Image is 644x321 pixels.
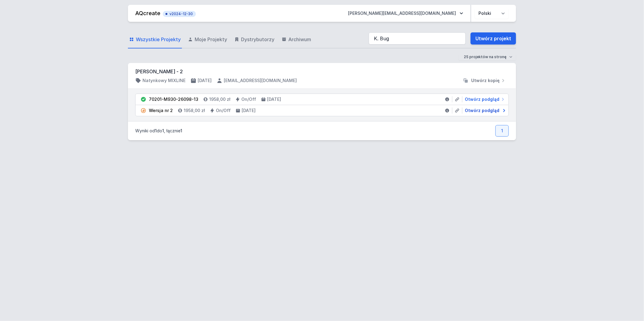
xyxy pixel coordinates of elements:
[135,68,509,75] h3: [PERSON_NAME] - 2
[184,108,205,114] h4: 1958,00 zł
[216,108,231,114] h4: On/Off
[471,32,516,45] a: Utwórz projekt
[143,78,186,84] h4: Natynkowy MIXLINE
[187,31,228,48] a: Moje Projekty
[267,96,281,102] h4: [DATE]
[149,96,198,102] div: 70201-M930-26098-13
[135,128,182,134] p: Wyniki od do , łącznie
[140,108,146,114] img: pending.svg
[241,96,256,102] h4: On/Off
[475,8,509,19] select: Wybierz język
[288,36,311,43] span: Archiwum
[209,96,230,102] h4: 1958,00 zł
[155,128,157,133] span: 1
[163,10,196,17] button: v2024-12-30
[162,128,164,133] span: 1
[462,108,506,114] a: Otwórz podgląd
[180,128,182,133] span: 1
[460,78,509,84] button: Utwórz kopię
[198,78,212,84] h4: [DATE]
[166,12,193,16] span: v2024-12-30
[462,96,506,102] a: Otwórz podgląd
[241,36,274,43] span: Dystrybutorzy
[280,31,312,48] a: Archiwum
[471,78,500,84] span: Utwórz kopię
[465,108,499,114] span: Otwórz podgląd
[135,10,160,16] a: AQcreate
[224,78,297,84] h4: [EMAIL_ADDRESS][DOMAIN_NAME]
[242,108,256,114] h4: [DATE]
[149,108,173,114] div: Wersja nr 2
[195,36,227,43] span: Moje Projekty
[343,8,468,19] button: [PERSON_NAME][EMAIL_ADDRESS][DOMAIN_NAME]
[369,32,466,45] input: Szukaj wśród projektów i wersji...
[128,31,182,48] a: Wszystkie Projekty
[136,36,181,43] span: Wszystkie Projekty
[495,125,509,137] a: 1
[465,96,499,102] span: Otwórz podgląd
[233,31,276,48] a: Dystrybutorzy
